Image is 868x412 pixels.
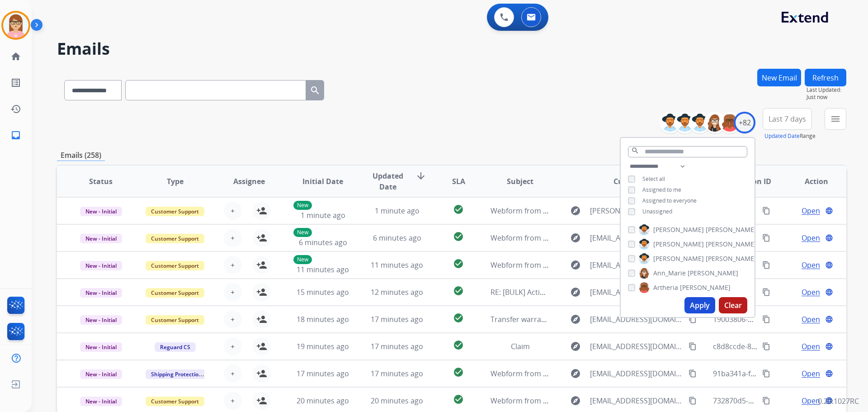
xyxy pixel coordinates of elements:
[231,314,235,325] span: +
[507,176,533,187] span: Subject
[805,69,846,86] button: Refresh
[762,369,770,378] mat-icon: content_copy
[293,228,312,237] p: New
[713,396,849,406] span: 732870d5-ef81-489e-9931-a81f3a692641
[689,369,697,378] mat-icon: content_copy
[590,232,683,243] span: [EMAIL_ADDRESS][DOMAIN_NAME]
[764,132,816,140] span: Range
[763,108,812,130] button: Last 7 days
[688,269,738,278] span: [PERSON_NAME]
[371,369,423,379] span: 17 minutes ago
[256,287,267,298] mat-icon: person_add
[80,369,122,379] span: New - Initial
[706,225,756,234] span: [PERSON_NAME]
[302,176,343,187] span: Initial Date
[80,207,122,216] span: New - Initial
[146,397,204,406] span: Customer Support
[57,40,846,58] h2: Emails
[297,314,349,324] span: 18 minutes ago
[146,261,204,270] span: Customer Support
[167,176,184,187] span: Type
[256,341,267,352] mat-icon: person_add
[762,234,770,242] mat-icon: content_copy
[713,369,851,379] span: 91ba341a-f786-432b-93a7-e8700a73858e
[375,206,420,216] span: 1 minute ago
[802,368,820,379] span: Open
[80,288,122,298] span: New - Initial
[491,314,552,324] span: Transfer warranty
[231,368,235,379] span: +
[653,254,704,263] span: [PERSON_NAME]
[297,265,349,275] span: 11 minutes ago
[80,315,122,325] span: New - Initial
[706,254,756,263] span: [PERSON_NAME]
[256,232,267,243] mat-icon: person_add
[224,229,242,247] button: +
[453,340,464,350] mat-icon: check_circle
[146,207,204,216] span: Customer Support
[689,342,697,350] mat-icon: content_copy
[511,341,530,351] span: Claim
[368,170,409,192] span: Updated Date
[491,206,807,216] span: Webform from [PERSON_NAME][EMAIL_ADDRESS][PERSON_NAME][DOMAIN_NAME] on [DATE]
[224,283,242,301] button: +
[642,197,697,204] span: Assigned to everyone
[590,395,683,406] span: [EMAIL_ADDRESS][DOMAIN_NAME]
[653,240,704,249] span: [PERSON_NAME]
[570,368,581,379] mat-icon: explore
[373,233,421,243] span: 6 minutes ago
[613,176,649,187] span: Customer
[231,260,235,270] span: +
[684,297,715,313] button: Apply
[297,369,349,379] span: 17 minutes ago
[802,287,820,298] span: Open
[231,395,235,406] span: +
[825,342,833,350] mat-icon: language
[224,392,242,410] button: +
[224,337,242,355] button: +
[453,204,464,215] mat-icon: check_circle
[769,117,806,121] span: Last 7 days
[570,232,581,243] mat-icon: explore
[297,287,349,297] span: 15 minutes ago
[590,368,683,379] span: [EMAIL_ADDRESS][DOMAIN_NAME]
[491,396,695,406] span: Webform from [EMAIL_ADDRESS][DOMAIN_NAME] on [DATE]
[371,260,423,270] span: 11 minutes ago
[680,283,731,292] span: [PERSON_NAME]
[825,261,833,269] mat-icon: language
[825,315,833,323] mat-icon: language
[830,114,841,124] mat-icon: menu
[570,260,581,270] mat-icon: explore
[825,207,833,215] mat-icon: language
[80,397,122,406] span: New - Initial
[570,341,581,352] mat-icon: explore
[570,287,581,298] mat-icon: explore
[762,207,770,215] mat-icon: content_copy
[256,314,267,325] mat-icon: person_add
[453,367,464,378] mat-icon: check_circle
[231,287,235,298] span: +
[297,396,349,406] span: 20 minutes ago
[371,396,423,406] span: 20 minutes ago
[802,260,820,270] span: Open
[642,186,681,194] span: Assigned to me
[802,232,820,243] span: Open
[653,225,704,234] span: [PERSON_NAME]
[706,240,756,249] span: [PERSON_NAME]
[807,86,846,94] span: Last Updated:
[256,395,267,406] mat-icon: person_add
[224,310,242,328] button: +
[224,365,242,383] button: +
[590,205,683,216] span: [PERSON_NAME][EMAIL_ADDRESS][PERSON_NAME][DOMAIN_NAME]
[453,258,464,269] mat-icon: check_circle
[80,234,122,243] span: New - Initial
[590,287,683,298] span: [EMAIL_ADDRESS][DOMAIN_NAME]
[734,112,755,133] div: +82
[453,313,464,323] mat-icon: check_circle
[762,288,770,296] mat-icon: content_copy
[453,231,464,242] mat-icon: check_circle
[762,315,770,323] mat-icon: content_copy
[802,205,820,216] span: Open
[89,176,113,187] span: Status
[689,315,697,323] mat-icon: content_copy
